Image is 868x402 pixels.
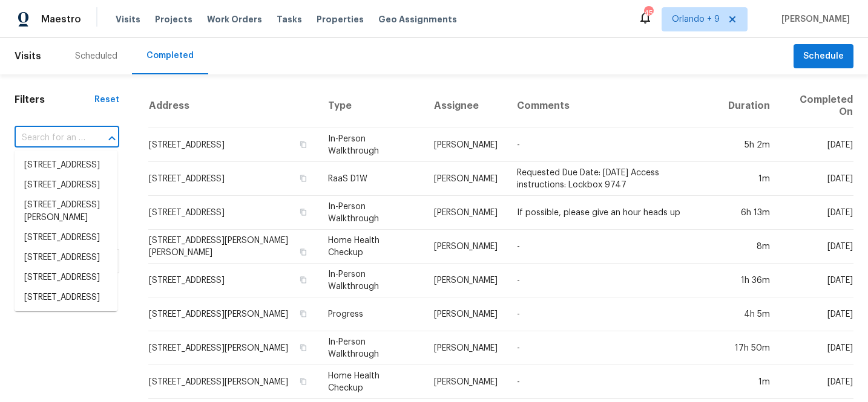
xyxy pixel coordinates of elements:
[298,342,309,353] button: Copy Address
[318,297,424,331] td: Progress
[718,297,780,331] td: 4h 5m
[15,175,117,195] li: [STREET_ADDRESS]
[15,155,117,175] li: [STREET_ADDRESS]
[718,84,780,128] th: Duration
[15,308,117,328] li: [STREET_ADDRESS]
[104,130,120,147] button: Close
[780,230,853,264] td: [DATE]
[777,13,850,25] span: [PERSON_NAME]
[424,128,507,162] td: [PERSON_NAME]
[718,264,780,297] td: 1h 36m
[15,43,41,70] span: Visits
[15,94,94,106] h1: Filters
[298,247,309,258] button: Copy Address
[148,331,318,365] td: [STREET_ADDRESS][PERSON_NAME]
[424,264,507,297] td: [PERSON_NAME]
[424,230,507,264] td: [PERSON_NAME]
[780,162,853,196] td: [DATE]
[148,297,318,331] td: [STREET_ADDRESS][PERSON_NAME]
[116,13,140,25] span: Visits
[507,331,719,365] td: -
[15,129,85,148] input: Search for an address...
[75,50,117,62] div: Scheduled
[780,196,853,230] td: [DATE]
[507,365,719,399] td: -
[718,230,780,264] td: 8m
[507,196,719,230] td: If possible, please give an hour heads up
[298,173,309,184] button: Copy Address
[15,288,117,308] li: [STREET_ADDRESS]
[15,268,117,288] li: [STREET_ADDRESS]
[15,228,117,248] li: [STREET_ADDRESS]
[718,128,780,162] td: 5h 2m
[424,331,507,365] td: [PERSON_NAME]
[277,15,302,24] span: Tasks
[298,207,309,218] button: Copy Address
[207,13,262,25] span: Work Orders
[318,162,424,196] td: RaaS D1W
[317,13,364,25] span: Properties
[94,94,119,106] div: Reset
[507,84,719,128] th: Comments
[155,13,192,25] span: Projects
[298,274,309,285] button: Copy Address
[318,128,424,162] td: In-Person Walkthrough
[424,196,507,230] td: [PERSON_NAME]
[318,196,424,230] td: In-Person Walkthrough
[718,162,780,196] td: 1m
[148,162,318,196] td: [STREET_ADDRESS]
[803,49,844,64] span: Schedule
[298,376,309,387] button: Copy Address
[644,7,653,19] div: 452
[507,230,719,264] td: -
[41,13,81,25] span: Maestro
[298,308,309,319] button: Copy Address
[318,84,424,128] th: Type
[424,84,507,128] th: Assignee
[780,331,853,365] td: [DATE]
[424,297,507,331] td: [PERSON_NAME]
[148,128,318,162] td: [STREET_ADDRESS]
[780,84,853,128] th: Completed On
[780,297,853,331] td: [DATE]
[148,84,318,128] th: Address
[672,13,720,25] span: Orlando + 9
[378,13,457,25] span: Geo Assignments
[507,297,719,331] td: -
[148,264,318,297] td: [STREET_ADDRESS]
[15,195,117,228] li: [STREET_ADDRESS][PERSON_NAME]
[148,196,318,230] td: [STREET_ADDRESS]
[298,139,309,150] button: Copy Address
[318,365,424,399] td: Home Health Checkup
[148,365,318,399] td: [STREET_ADDRESS][PERSON_NAME]
[718,331,780,365] td: 17h 50m
[794,44,853,69] button: Schedule
[146,50,194,62] div: Completed
[318,331,424,365] td: In-Person Walkthrough
[148,230,318,264] td: [STREET_ADDRESS][PERSON_NAME][PERSON_NAME]
[318,264,424,297] td: In-Person Walkthrough
[718,196,780,230] td: 6h 13m
[318,230,424,264] td: Home Health Checkup
[507,264,719,297] td: -
[15,248,117,268] li: [STREET_ADDRESS]
[718,365,780,399] td: 1m
[780,128,853,162] td: [DATE]
[780,365,853,399] td: [DATE]
[424,162,507,196] td: [PERSON_NAME]
[780,264,853,297] td: [DATE]
[507,128,719,162] td: -
[424,365,507,399] td: [PERSON_NAME]
[507,162,719,196] td: Requested Due Date: [DATE] Access instructions: Lockbox 9747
